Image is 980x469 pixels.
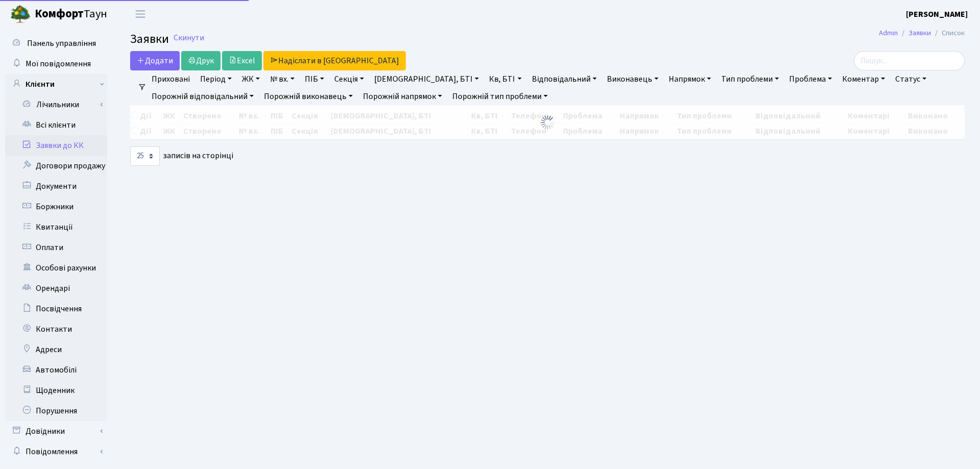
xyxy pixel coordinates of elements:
a: ПІБ [301,70,328,88]
a: Порожній виконавець [260,88,357,105]
img: Обробка... [540,114,556,131]
label: записів на сторінці [130,146,233,166]
a: Всі клієнти [5,115,107,135]
a: Секція [330,70,368,88]
img: logo.png [10,4,31,24]
span: Таун [35,6,107,23]
a: Повідомлення [5,441,107,462]
span: Заявки [130,30,169,48]
a: Особові рахунки [5,258,107,278]
a: Excel [222,51,262,70]
a: Проблема [785,70,836,88]
a: ЖК [238,70,264,88]
span: Додати [137,55,173,66]
a: Порожній тип проблеми [448,88,552,105]
a: Період [196,70,236,88]
a: [DEMOGRAPHIC_DATA], БТІ [370,70,483,88]
a: Admin [879,28,898,38]
nav: breadcrumb [864,22,980,44]
a: Автомобілі [5,360,107,380]
select: записів на сторінці [130,146,160,166]
a: Договори продажу [5,156,107,176]
a: Відповідальний [528,70,601,88]
a: Порожній відповідальний [148,88,258,105]
a: Надіслати в [GEOGRAPHIC_DATA] [263,51,406,70]
a: Скинути [174,33,204,43]
a: Боржники [5,196,107,217]
a: Тип проблеми [717,70,783,88]
a: Контакти [5,319,107,339]
a: Щоденник [5,380,107,401]
b: [PERSON_NAME] [906,9,968,20]
a: Мої повідомлення [5,54,107,74]
a: Виконавець [603,70,663,88]
a: Додати [130,51,180,70]
a: Квитанції [5,217,107,237]
a: Посвідчення [5,299,107,319]
a: Оплати [5,237,107,258]
a: Приховані [148,70,194,88]
li: Список [931,28,965,39]
b: Комфорт [35,6,84,22]
a: Друк [181,51,220,70]
a: Документи [5,176,107,196]
a: Заявки [909,28,931,38]
a: Кв, БТІ [485,70,525,88]
a: Напрямок [665,70,715,88]
a: Довідники [5,421,107,441]
span: Панель управління [27,38,96,49]
a: Статус [891,70,930,88]
a: № вх. [266,70,299,88]
button: Переключити навігацію [128,6,153,22]
a: Порушення [5,401,107,421]
a: Коментар [838,70,889,88]
span: Мої повідомлення [26,58,91,69]
a: Орендарі [5,278,107,299]
a: Порожній напрямок [359,88,446,105]
input: Пошук... [854,51,965,70]
a: Адреси [5,339,107,360]
a: Клієнти [5,74,107,94]
a: [PERSON_NAME] [906,8,968,20]
a: Заявки до КК [5,135,107,156]
a: Лічильники [12,94,107,115]
a: Панель управління [5,33,107,54]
